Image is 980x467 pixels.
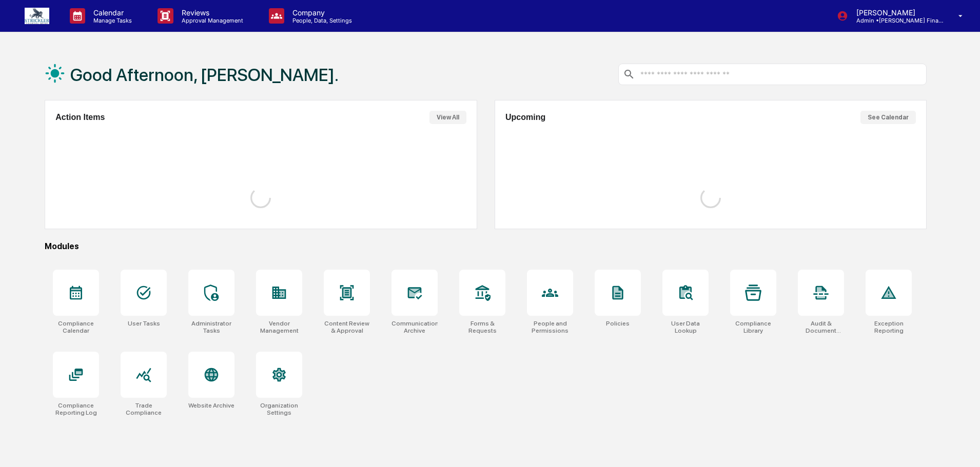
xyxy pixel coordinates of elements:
div: User Data Lookup [662,320,709,334]
button: View All [429,111,466,124]
p: Calendar [85,8,137,17]
div: Policies [606,320,630,327]
div: Organization Settings [256,402,302,416]
div: Exception Reporting [866,320,912,334]
button: See Calendar [860,111,916,124]
div: Communications Archive [391,320,438,334]
div: Administrator Tasks [188,320,234,334]
img: logo [25,8,49,24]
h2: Action Items [55,113,105,122]
div: People and Permissions [527,320,573,334]
div: Compliance Library [730,320,776,334]
div: Vendor Management [256,320,302,334]
p: Company [284,8,357,17]
div: Forms & Requests [459,320,505,334]
p: Manage Tasks [85,17,137,24]
div: Modules [45,241,927,251]
div: Compliance Reporting Log [53,402,99,416]
p: Approval Management [173,17,248,24]
p: Admin • [PERSON_NAME] Financial Group [848,17,944,24]
p: Reviews [173,8,248,17]
div: Trade Compliance [121,402,167,416]
div: Compliance Calendar [53,320,99,334]
h2: Upcoming [505,113,545,122]
div: Website Archive [188,402,234,409]
p: [PERSON_NAME] [848,8,944,17]
h1: Good Afternoon, [PERSON_NAME]. [70,65,339,85]
div: User Tasks [128,320,160,327]
p: People, Data, Settings [284,17,357,24]
div: Content Review & Approval [324,320,370,334]
div: Audit & Document Logs [798,320,844,334]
